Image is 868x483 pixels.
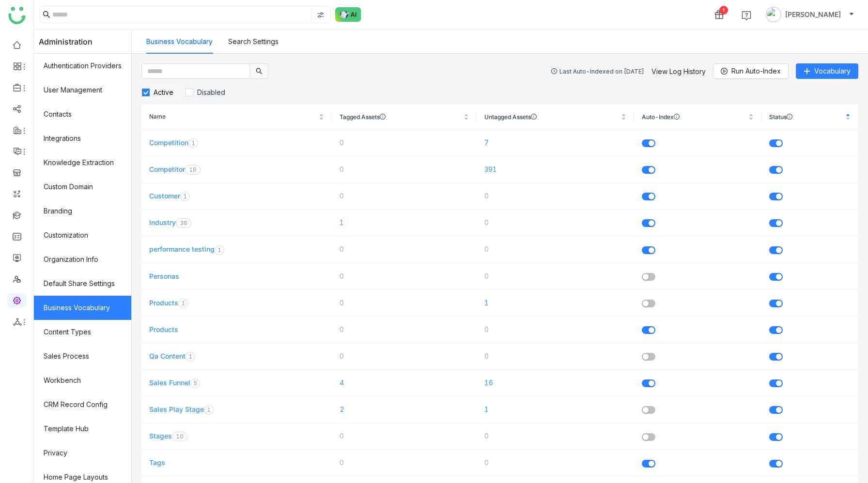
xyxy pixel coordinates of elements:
[477,423,635,450] td: 0
[149,218,176,226] a: Industry
[204,405,214,415] nz-badge-sup: 1
[785,9,841,20] span: [PERSON_NAME]
[34,247,131,272] a: Organization Info
[180,432,184,441] p: 0
[188,138,198,148] nz-badge-sup: 1
[713,63,789,79] button: Run Auto-Index
[477,156,635,183] td: 391
[742,11,751,20] img: help.svg
[764,7,856,22] button: [PERSON_NAME]
[34,54,131,78] a: Authentication Providers
[215,245,224,255] nz-badge-sup: 1
[731,66,781,76] span: Run Auto-Index
[332,210,477,236] td: 1
[176,432,180,441] p: 1
[34,151,131,175] a: Knowledge Extraction
[188,352,192,362] p: 1
[178,299,188,308] nz-badge-sup: 1
[149,192,180,200] a: Customer
[183,192,187,201] p: 1
[185,165,201,175] nz-badge-sup: 16
[149,378,190,387] a: Sales Funnel
[332,263,477,290] td: 0
[149,272,179,280] a: Personas
[719,6,728,15] div: 1
[34,441,131,465] a: Privacy
[149,325,178,333] a: Products
[332,156,477,183] td: 0
[176,218,191,228] nz-badge-sup: 36
[477,396,635,423] td: 1
[181,299,185,308] p: 1
[193,88,229,96] span: Disabled
[477,450,635,476] td: 0
[217,245,221,255] p: 1
[477,370,635,396] td: 16
[317,11,325,19] img: search-type.svg
[34,320,131,344] a: Content Types
[766,7,781,22] img: avatar
[34,344,131,368] a: Sales Process
[642,114,746,120] span: Auto-Index
[149,405,204,413] a: Sales Play Stage
[332,290,477,317] td: 0
[340,114,462,120] span: Tagged Assets
[149,458,165,467] a: Tags
[332,183,477,210] td: 0
[34,296,131,320] a: Business Vocabulary
[149,138,188,147] a: Competition
[332,396,477,423] td: 2
[484,114,620,120] span: Untagged Assets
[172,432,187,441] nz-badge-sup: 10
[477,183,635,210] td: 0
[186,352,195,362] nz-badge-sup: 1
[146,37,213,45] a: Business Vocabulary
[228,37,279,45] a: Search Settings
[193,165,197,175] p: 6
[34,272,131,296] a: Default Share Settings
[796,63,858,79] button: Vocabulary
[332,370,477,396] td: 4
[477,290,635,317] td: 1
[477,130,635,156] td: 7
[477,343,635,370] td: 0
[332,130,477,156] td: 0
[477,236,635,263] td: 0
[189,165,193,175] p: 1
[180,192,190,201] nz-badge-sup: 1
[559,68,644,75] div: Last Auto-Indexed on [DATE]
[191,138,195,148] p: 1
[34,126,131,151] a: Integrations
[332,423,477,450] td: 0
[332,343,477,370] td: 0
[149,432,172,440] a: Stages
[34,223,131,247] a: Customization
[332,236,477,263] td: 0
[8,7,26,24] img: logo
[180,218,184,228] p: 3
[190,378,200,388] nz-badge-sup: 5
[477,210,635,236] td: 0
[34,199,131,223] a: Branding
[34,175,131,199] a: Custom Domain
[149,165,185,173] a: Competitor
[34,102,131,126] a: Contacts
[332,450,477,476] td: 0
[335,7,361,22] img: ask-buddy-normal.svg
[39,30,93,54] span: Administration
[207,405,211,415] p: 1
[769,114,843,120] span: Status
[150,88,177,96] span: Active
[332,317,477,343] td: 0
[34,78,131,102] a: User Management
[651,67,706,75] a: View Log History
[149,245,215,253] a: performance testing
[193,378,197,388] p: 5
[34,368,131,392] a: Workbench
[34,392,131,417] a: CRM Record Config
[149,352,186,360] a: Qa Content
[149,299,178,307] a: Products
[477,317,635,343] td: 0
[34,417,131,441] a: Template Hub
[814,66,851,76] span: Vocabulary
